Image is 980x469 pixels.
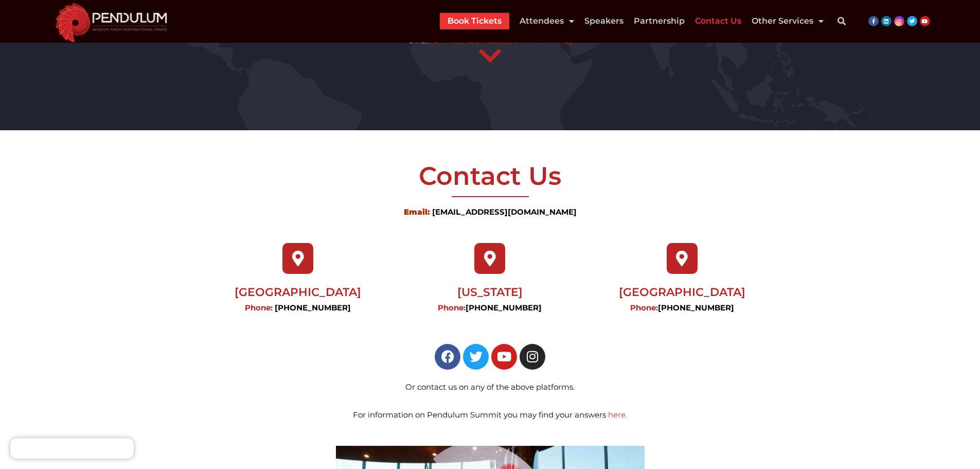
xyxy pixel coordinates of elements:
a: Other Services [752,13,824,29]
span: Email: [404,207,430,217]
a: [PHONE_NUMBER] [275,303,351,312]
p: Phone: [207,301,389,315]
a: here [608,410,626,420]
a: Attendees [520,13,574,29]
h2: Contact Us [33,163,947,188]
h5: [US_STATE] [399,287,581,298]
iframe: Brevo live chat [10,438,134,459]
a: [PHONE_NUMBER] [466,303,542,312]
a: Speakers [584,13,623,29]
nav: Menu [440,13,824,29]
span: For information on Pendulum Summit you may find your answers [353,410,606,420]
p: . [202,408,778,422]
p: Phone: [399,301,581,315]
p: Phone: [591,301,773,315]
div: Search [831,11,852,31]
a: [EMAIL_ADDRESS][DOMAIN_NAME] [432,207,577,217]
h5: [GEOGRAPHIC_DATA] [207,287,389,298]
a: [PHONE_NUMBER] [658,303,734,312]
a: Book Tickets [448,13,502,29]
a: Contact Us [695,13,741,29]
a: Partnership [634,13,685,29]
span: Or contact us on any of the above platforms. [405,382,575,392]
h5: [GEOGRAPHIC_DATA] [591,287,773,298]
